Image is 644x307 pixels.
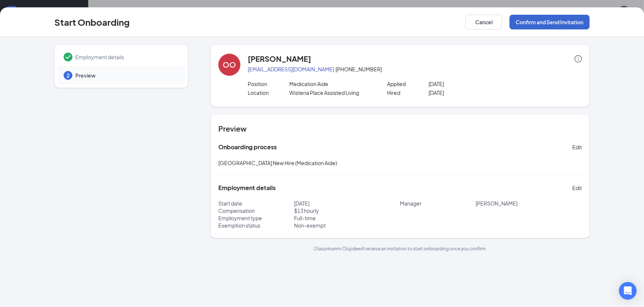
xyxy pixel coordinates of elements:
[211,246,590,252] p: Olasunkanmi Olujide will receive an invitation to start onboarding once you confirm.
[218,124,582,134] h4: Preview
[572,182,582,194] button: Edit
[294,222,400,229] p: Non-exempt
[294,207,400,214] p: $ 13 hourly
[294,200,400,207] p: [DATE]
[509,15,590,29] button: Confirm and Send Invitation
[400,200,476,207] p: Manager
[575,55,582,63] span: info-circle
[619,282,637,300] div: Open Intercom Messenger
[67,72,69,79] span: 2
[75,53,178,61] span: Employment details
[218,214,294,222] p: Employment type
[294,214,400,222] p: Full-time
[218,160,337,166] span: [GEOGRAPHIC_DATA] New Hire (Medication Aide)
[218,207,294,214] p: Compensation
[54,16,130,28] h3: Start Onboarding
[429,89,512,96] p: [DATE]
[387,89,429,96] p: Hired
[476,200,582,207] p: [PERSON_NAME]
[289,89,373,96] p: Wisteria Place Assisted Living
[218,222,294,229] p: Exemption status
[572,184,582,192] span: Edit
[572,141,582,153] button: Edit
[248,66,334,72] a: [EMAIL_ADDRESS][DOMAIN_NAME]
[223,60,236,70] div: OO
[289,80,373,88] p: Medication Aide
[465,15,502,29] button: Cancel
[64,53,72,61] svg: Checkmark
[248,65,582,73] p: · [PHONE_NUMBER]
[75,72,178,79] span: Preview
[572,143,582,151] span: Edit
[387,80,429,88] p: Applied
[248,54,311,64] h4: [PERSON_NAME]
[248,89,290,96] p: Location
[218,200,294,207] p: Start date
[429,80,512,88] p: [DATE]
[218,143,277,151] h5: Onboarding process
[218,184,276,192] h5: Employment details
[248,80,290,88] p: Position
